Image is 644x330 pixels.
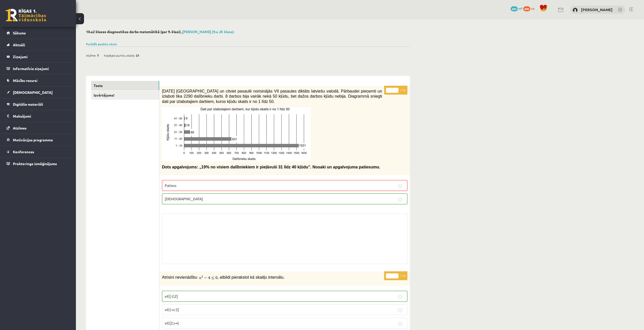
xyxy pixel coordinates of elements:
[398,308,402,312] input: x∈(-∞;-2]
[165,183,176,188] span: Patiess
[13,110,70,122] legend: Maksājumi
[7,63,70,74] a: Informatīvie ziņojumi
[13,31,26,35] span: Sākums
[523,6,530,11] span: 890
[398,197,402,202] input: [DEMOGRAPHIC_DATA]
[162,89,382,104] span: [DATE] [GEOGRAPHIC_DATA] un citviet pasaulē norisinājās VII pasaules diktāts latviešu valodā. Pār...
[13,63,70,74] legend: Informatīvie ziņojumi
[162,107,311,161] img: Attēls, kurā ir teksts, ekrānuzņēmums, rinda, skice Mākslīgā intelekta ģenerēts saturs var būt ne...
[13,78,37,83] span: Mācību resursi
[13,90,53,95] span: [DEMOGRAPHIC_DATA]
[581,7,613,12] a: [PERSON_NAME]
[91,91,159,100] a: Izvērtējums!
[13,51,70,62] legend: Ziņojumi
[86,52,96,59] span: Atzīme:
[91,81,159,90] a: Tests
[398,184,402,188] input: Patiess
[13,126,27,130] span: Atzīmes
[6,9,46,21] a: Rīgas 1. Tālmācības vidusskola
[13,138,53,142] span: Motivācijas programma
[384,86,407,95] p: / 1p
[165,294,178,298] span: x∈[-2;2]
[86,42,117,46] a: Parādīt punktu skalu
[511,6,523,10] a: 695 mP
[518,6,523,10] span: mP
[199,275,218,280] img: BTSPV1K+Vl06d6cxKABsQDsvqTcVRgIIILSl3CwCKXwDG8es3SYsbOETY1QGRCACfTR5E7VuY0EEqdR+ODFDEUd2edtSuRQkC...
[7,110,70,122] a: Maksājumi
[398,322,402,326] input: x∈[2;+∞)
[7,75,70,86] a: Mācību resursi
[7,27,70,39] a: Sākums
[511,6,518,11] span: 695
[7,122,70,134] a: Atzīmes
[531,6,534,10] span: xp
[218,275,285,279] span: , atbildi pierakstot kā skaitļu intervālu.
[136,52,139,59] span: 21
[13,42,25,47] span: Aktuāli
[398,295,402,299] input: x∈[-2;2]
[7,51,70,62] a: Ziņojumi
[523,6,537,10] a: 890 xp
[165,307,179,312] span: x∈(-∞;-2]
[86,30,410,34] h2: 10.a2 klases diagnostikas darbs matemātikā (par 9. klasi) ,
[182,29,234,34] a: [PERSON_NAME] (9.a JK klase)
[13,102,43,106] span: Digitālie materiāli
[7,146,70,158] a: Konferences
[13,149,34,154] span: Konferences
[162,275,197,279] font: Atrisini nevienādību
[13,161,57,166] span: Proktoringa izmēģinājums
[7,98,70,110] a: Digitālie materiāli
[384,271,407,280] p: / 1p
[7,134,70,146] a: Motivācijas programma
[7,158,70,169] a: Proktoringa izmēģinājums
[162,165,380,169] span: Dots apgalvojums: „19% no visiem dalībniekiem ir pieļāvuši 31 līdz 40 kļūdu”. Nosaki un apgalvoju...
[7,39,70,51] a: Aktuāli
[573,8,578,13] img: Alekss Kozlovskis
[165,196,203,201] span: [DEMOGRAPHIC_DATA]
[97,52,99,59] span: 7
[7,86,70,98] a: [DEMOGRAPHIC_DATA]
[104,52,135,59] span: Kopējais punktu skaits:
[165,321,179,325] span: x∈[2;+∞)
